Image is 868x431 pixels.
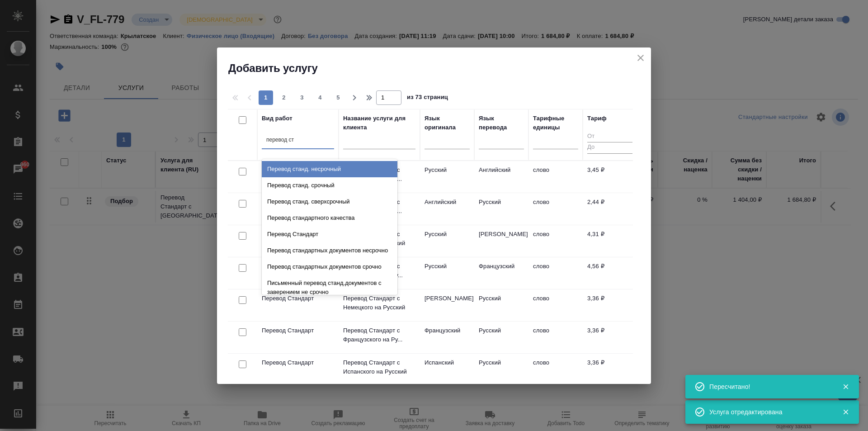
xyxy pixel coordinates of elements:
[277,90,291,105] button: 2
[313,90,327,105] button: 4
[583,322,637,353] td: 3,36 ₽
[420,161,474,193] td: Русский
[262,326,334,335] p: Перевод Стандарт
[262,358,334,367] p: Перевод Стандарт
[533,114,578,132] div: Тарифные единицы
[420,322,474,353] td: Французский
[836,383,855,391] button: Закрыть
[262,114,292,123] div: Вид работ
[528,225,583,257] td: слово
[836,408,855,416] button: Закрыть
[407,92,448,105] span: из 73 страниц
[474,193,528,225] td: Русский
[262,242,397,259] div: Перевод стандартных документов несрочно
[528,257,583,289] td: слово
[583,225,637,257] td: 4,31 ₽
[343,326,415,344] p: Перевод Стандарт с Французского на Ру...
[528,354,583,385] td: слово
[262,210,397,226] div: Перевод стандартного качества
[583,161,637,193] td: 3,45 ₽
[634,51,647,65] button: close
[295,90,309,105] button: 3
[474,161,528,193] td: Английский
[583,193,637,225] td: 2,44 ₽
[420,257,474,289] td: Русский
[420,193,474,225] td: Английский
[262,161,397,177] div: Перевод станд. несрочный
[474,225,528,257] td: [PERSON_NAME]
[587,114,607,123] div: Тариф
[528,161,583,193] td: слово
[474,322,528,353] td: Русский
[262,275,397,300] div: Письменный перевод станд.документов с заверением не срочно
[343,294,415,312] p: Перевод Стандарт с Немецкого на Русский
[228,61,651,76] h2: Добавить услугу
[262,177,397,194] div: Перевод станд. срочный
[262,194,397,210] div: Перевод станд. сверхсрочный
[474,354,528,385] td: Русский
[331,90,345,105] button: 5
[425,114,470,132] div: Язык оригинала
[262,259,397,275] div: Перевод стандартных документов срочно
[474,289,528,321] td: Русский
[343,358,415,376] p: Перевод Стандарт с Испанского на Русский
[277,93,291,102] span: 2
[709,407,829,417] div: Услуга отредактирована
[295,93,309,102] span: 3
[420,225,474,257] td: Русский
[479,114,524,132] div: Язык перевода
[528,289,583,321] td: слово
[587,142,632,153] input: До
[331,93,345,102] span: 5
[262,226,397,242] div: Перевод Стандарт
[420,289,474,321] td: [PERSON_NAME]
[709,382,829,391] div: Пересчитано!
[343,114,415,132] div: Название услуги для клиента
[528,193,583,225] td: слово
[583,289,637,321] td: 3,36 ₽
[583,354,637,385] td: 3,36 ₽
[262,294,334,303] p: Перевод Стандарт
[474,257,528,289] td: Французский
[528,322,583,353] td: слово
[587,131,632,142] input: От
[583,257,637,289] td: 4,56 ₽
[420,354,474,385] td: Испанский
[313,93,327,102] span: 4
